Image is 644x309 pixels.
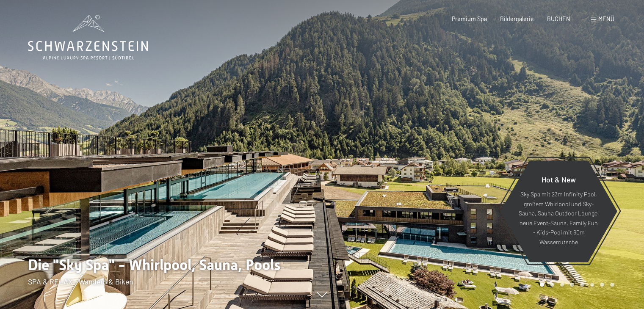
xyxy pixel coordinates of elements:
a: Hot & New Sky Spa mit 23m Infinity Pool, großem Whirlpool und Sky-Sauna, Sauna Outdoor Lounge, ne... [500,160,618,262]
a: BUCHEN [547,15,570,22]
div: Carousel Page 7 [600,283,604,287]
div: Carousel Page 6 [590,283,594,287]
a: Premium Spa [452,15,487,22]
div: Carousel Page 5 [580,283,584,287]
span: Menü [598,15,614,22]
div: Carousel Pagination [537,283,614,287]
div: Carousel Page 4 [570,283,574,287]
div: Carousel Page 3 [560,283,564,287]
span: Hot & New [542,175,576,184]
div: Carousel Page 2 [550,283,554,287]
div: Carousel Page 1 (Current Slide) [540,283,544,287]
div: Carousel Page 8 [610,283,614,287]
a: Bildergalerie [500,15,534,22]
p: Sky Spa mit 23m Infinity Pool, großem Whirlpool und Sky-Sauna, Sauna Outdoor Lounge, neue Event-S... [518,190,599,247]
